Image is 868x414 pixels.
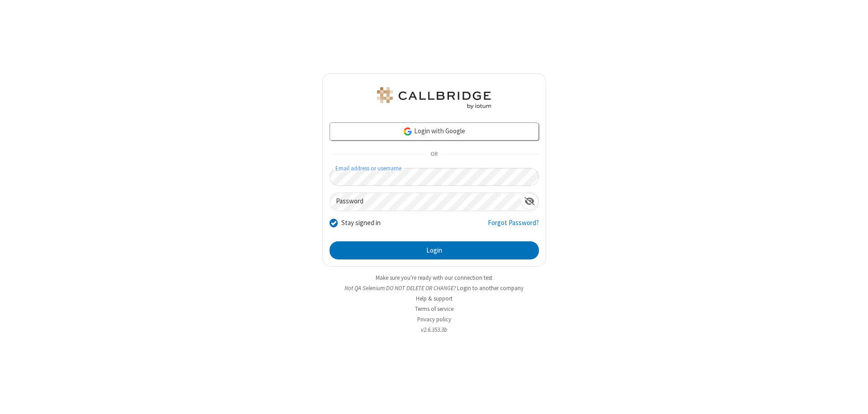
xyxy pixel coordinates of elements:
input: Email address or username [330,168,539,186]
a: Login with Google [330,122,539,141]
a: Terms of service [415,305,453,313]
button: Login to another company [457,284,524,292]
a: Forgot Password? [488,218,539,235]
input: Password [330,193,521,211]
a: Help & support [416,295,453,302]
img: QA Selenium DO NOT DELETE OR CHANGE [375,87,493,109]
label: Stay signed in [341,218,381,228]
li: Not QA Selenium DO NOT DELETE OR CHANGE? [322,284,546,292]
span: OR [427,148,441,161]
img: google-icon.png [403,127,413,136]
li: v2.6.353.3b [322,325,546,334]
button: Login [330,241,539,259]
a: Make sure you're ready with our connection test [376,274,492,282]
a: Privacy policy [417,315,451,323]
div: Show password [521,193,538,210]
